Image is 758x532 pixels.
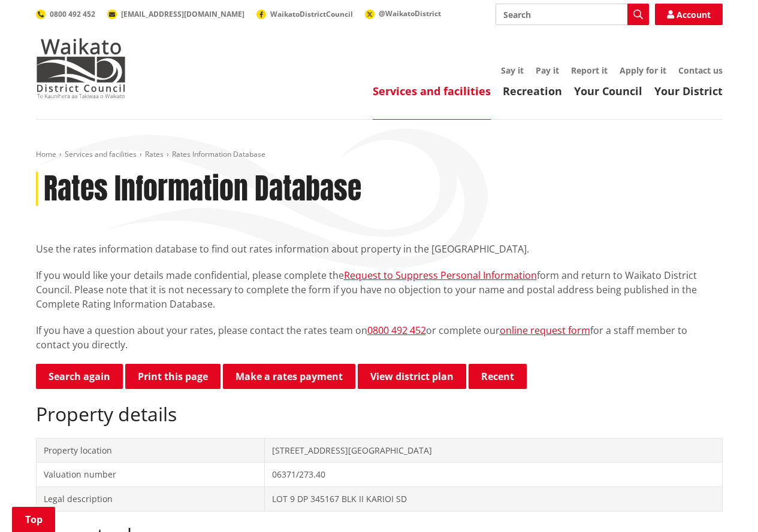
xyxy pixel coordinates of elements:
[65,149,137,159] a: Services and facilities
[501,65,524,76] a: Say it
[367,324,426,337] a: 0800 492 452
[36,9,95,19] a: 0800 492 452
[500,324,590,337] a: online request form
[571,65,608,76] a: Report it
[36,38,126,98] img: Waikato District Council - Te Kaunihera aa Takiwaa o Waikato
[172,149,265,159] span: Rates Information Database
[44,172,361,206] h1: Rates Information Database
[36,463,265,487] td: Valuation number
[12,507,55,532] a: Top
[503,84,562,98] a: Recreation
[223,364,355,389] a: Make a rates payment
[344,269,537,282] a: Request to Suppress Personal Information
[36,403,723,425] h2: Property details
[36,364,123,389] a: Search again
[265,487,722,511] td: LOT 9 DP 345167 BLK II KARIOI SD
[121,9,244,19] span: [EMAIL_ADDRESS][DOMAIN_NAME]
[358,364,466,389] a: View district plan
[270,9,353,19] span: WaikatoDistrictCouncil
[379,8,441,19] span: @WaikatoDistrict
[256,9,353,19] a: WaikatoDistrictCouncil
[678,65,723,76] a: Contact us
[265,463,722,487] td: 06371/273.40
[373,84,491,98] a: Services and facilities
[469,364,527,389] button: Recent
[574,84,642,98] a: Your Council
[50,9,95,19] span: 0800 492 452
[536,65,559,76] a: Pay it
[36,268,723,311] p: If you would like your details made confidential, please complete the form and return to Waikato ...
[654,84,723,98] a: Your District
[145,149,164,159] a: Rates
[36,438,265,463] td: Property location
[365,8,441,19] a: @WaikatoDistrict
[620,65,666,76] a: Apply for it
[36,149,56,159] a: Home
[36,487,265,511] td: Legal description
[36,242,723,256] p: Use the rates information database to find out rates information about property in the [GEOGRAPHI...
[107,9,244,19] a: [EMAIL_ADDRESS][DOMAIN_NAME]
[36,323,723,352] p: If you have a question about your rates, please contact the rates team on or complete our for a s...
[265,438,722,463] td: [STREET_ADDRESS][GEOGRAPHIC_DATA]
[36,150,723,160] nav: breadcrumb
[125,364,221,389] button: Print this page
[496,4,649,25] input: Search input
[655,4,723,25] a: Account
